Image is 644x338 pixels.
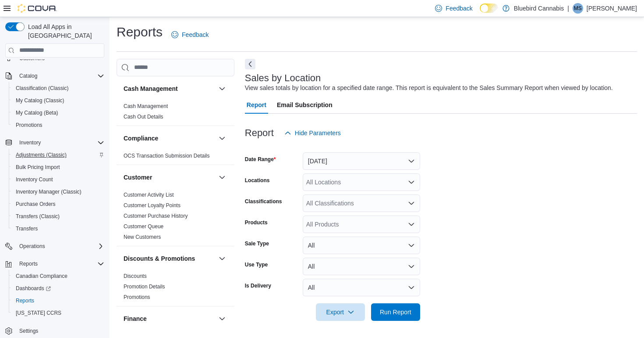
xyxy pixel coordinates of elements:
[12,95,68,106] a: My Catalog (Classic)
[124,113,163,120] span: Cash Out Details
[12,187,85,197] a: Inventory Manager (Classic)
[16,71,104,81] span: Catalog
[16,225,38,232] span: Transfers
[2,240,108,252] button: Operations
[16,201,56,208] span: Purchase Orders
[408,221,415,228] button: Open list of options
[245,282,271,289] label: Is Delivery
[9,149,108,161] button: Adjustments (Classic)
[446,4,472,13] span: Feedback
[245,83,613,93] div: View sales totals by location for a specified date range. This report is equivalent to the Sales ...
[245,198,282,205] label: Classifications
[245,73,321,83] h3: Sales by Location
[247,96,266,114] span: Report
[124,223,163,230] a: Customer Queue
[16,241,104,252] span: Operations
[514,3,564,14] p: Bluebird Cannabis
[16,71,41,81] button: Catalog
[573,3,583,14] div: Matt Sicoli
[117,23,163,41] h1: Reports
[12,308,104,318] span: Washington CCRS
[12,120,46,130] a: Promotions
[217,313,227,324] button: Finance
[16,241,49,252] button: Operations
[12,174,57,185] a: Inventory Count
[9,198,108,210] button: Purchase Orders
[303,152,420,170] button: [DATE]
[9,186,108,198] button: Inventory Manager (Classic)
[9,307,108,319] button: [US_STATE] CCRS
[12,211,63,222] a: Transfers (Classic)
[124,202,180,209] a: Customer Loyalty Points
[9,270,108,282] button: Canadian Compliance
[2,324,108,337] button: Settings
[217,172,227,183] button: Customer
[16,151,67,158] span: Adjustments (Classic)
[217,83,227,94] button: Cash Management
[117,271,234,306] div: Discounts & Promotions
[117,101,234,126] div: Cash Management
[245,128,274,138] h3: Report
[12,150,104,160] span: Adjustments (Classic)
[12,162,64,173] a: Bulk Pricing Import
[124,152,210,159] span: OCS Transaction Submission Details
[245,59,255,69] button: Next
[16,137,104,148] span: Inventory
[408,179,415,186] button: Open list of options
[9,223,108,235] button: Transfers
[574,3,582,14] span: MS
[16,326,42,336] a: Settings
[12,187,104,197] span: Inventory Manager (Classic)
[16,309,61,316] span: [US_STATE] CCRS
[12,283,104,294] span: Dashboards
[9,161,108,173] button: Bulk Pricing Import
[124,173,152,182] h3: Customer
[124,234,161,241] span: New Customers
[16,188,81,195] span: Inventory Manager (Classic)
[281,124,344,142] button: Hide Parameters
[16,137,44,148] button: Inventory
[245,219,268,226] label: Products
[9,295,108,307] button: Reports
[12,211,104,222] span: Transfers (Classic)
[380,308,411,316] span: Run Report
[19,139,41,146] span: Inventory
[124,254,195,263] h3: Discounts & Promotions
[12,162,104,173] span: Bulk Pricing Import
[9,282,108,295] a: Dashboards
[19,72,37,79] span: Catalog
[303,258,420,275] button: All
[18,4,57,13] img: Cova
[25,22,104,40] span: Load All Apps in [GEOGRAPHIC_DATA]
[12,150,70,160] a: Adjustments (Classic)
[245,177,270,184] label: Locations
[245,156,276,163] label: Date Range
[567,3,569,14] p: |
[124,134,215,143] button: Compliance
[12,223,104,234] span: Transfers
[9,173,108,186] button: Inventory Count
[2,70,108,82] button: Catalog
[303,237,420,254] button: All
[124,103,168,110] span: Cash Management
[316,303,365,321] button: Export
[16,176,53,183] span: Inventory Count
[217,133,227,144] button: Compliance
[124,153,210,159] a: OCS Transaction Submission Details
[9,119,108,131] button: Promotions
[16,325,104,336] span: Settings
[124,84,215,93] button: Cash Management
[124,114,163,120] a: Cash Out Details
[124,103,168,109] a: Cash Management
[124,134,158,143] h3: Compliance
[16,122,42,129] span: Promotions
[12,283,54,294] a: Dashboards
[9,210,108,223] button: Transfers (Classic)
[124,191,174,198] span: Customer Activity List
[587,3,637,14] p: [PERSON_NAME]
[124,294,150,300] a: Promotions
[9,94,108,107] button: My Catalog (Classic)
[124,84,178,93] h3: Cash Management
[321,303,360,321] span: Export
